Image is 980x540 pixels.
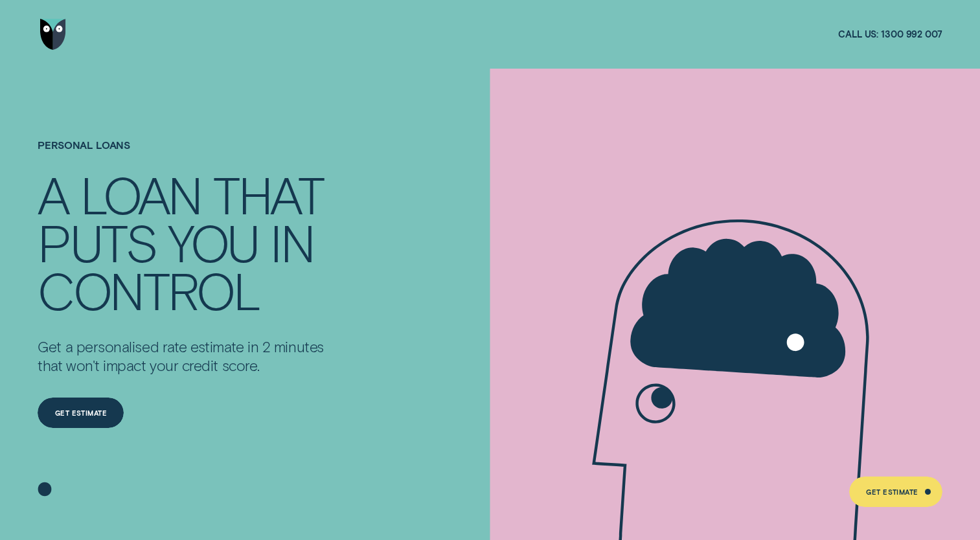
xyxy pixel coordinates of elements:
[80,170,201,218] div: LOAN
[38,218,156,266] div: PUTS
[38,170,336,314] h4: A LOAN THAT PUTS YOU IN CONTROL
[168,218,258,266] div: YOU
[838,28,942,41] a: Call us:1300 992 007
[38,266,259,314] div: CONTROL
[270,218,313,266] div: IN
[213,170,323,218] div: THAT
[40,19,66,50] img: Wisr
[38,337,336,374] p: Get a personalised rate estimate in 2 minutes that won't impact your credit score.
[38,398,124,429] a: Get Estimate
[881,28,942,41] span: 1300 992 007
[849,477,942,508] a: Get Estimate
[38,139,336,171] h1: Personal Loans
[38,170,68,218] div: A
[838,28,878,41] span: Call us:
